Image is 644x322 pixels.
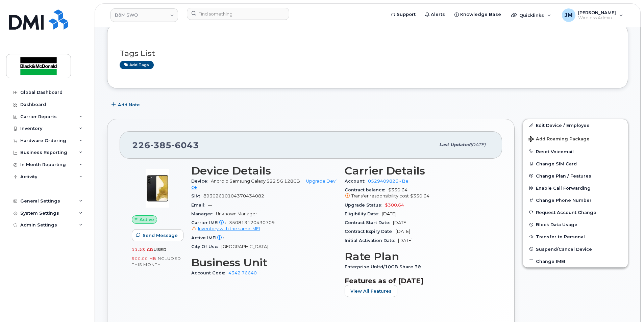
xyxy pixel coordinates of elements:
[345,277,490,285] h3: Features as of [DATE]
[523,119,628,131] a: Edit Device / Employee
[385,203,404,208] span: $300.64
[191,244,221,249] span: City Of Use
[191,226,260,231] a: Inventory with the same IMEI
[386,8,420,21] a: Support
[523,255,628,267] button: Change IMEI
[557,8,628,22] div: Jennifer Murphy
[172,140,199,150] span: 6043
[132,247,153,252] span: 11.23 GB
[118,102,140,108] span: Add Note
[368,179,411,184] a: 0529409826 - Bell
[120,61,154,69] a: Add tags
[565,11,573,19] span: JM
[228,270,257,275] a: 4342.76640
[211,179,300,184] span: Android Samsung Galaxy S22 5G 128GB
[439,142,470,147] span: Last updated
[345,179,368,184] span: Account
[345,211,382,216] span: Eligibility Date
[191,179,211,184] span: Device
[191,235,227,240] span: Active IMEI
[198,226,260,231] span: Inventory with the same IMEI
[191,165,337,177] h3: Device Details
[382,211,396,216] span: [DATE]
[143,232,178,239] span: Send Message
[191,193,203,198] span: SIM
[216,211,257,216] span: Unknown Manager
[208,203,212,208] span: —
[137,168,178,209] img: image20231002-3703462-1qw5fnl.jpeg
[132,140,199,150] span: 226
[107,99,146,111] button: Add Note
[203,193,264,198] span: 89302610104370434082
[191,257,337,269] h3: Business Unit
[345,203,385,208] span: Upgrade Status
[523,170,628,182] button: Change Plan / Features
[132,229,183,241] button: Send Message
[350,288,392,294] span: View All Features
[120,49,616,58] h3: Tags List
[345,220,393,225] span: Contract Start Date
[345,285,397,297] button: View All Features
[528,136,590,143] span: Add Roaming Package
[345,187,490,199] span: $350.64
[398,238,413,243] span: [DATE]
[536,246,592,251] span: Suspend/Cancel Device
[140,216,154,223] span: Active
[536,186,591,191] span: Enable Call Forwarding
[431,11,445,18] span: Alerts
[523,158,628,170] button: Change SIM Card
[345,165,490,177] h3: Carrier Details
[221,244,268,249] span: [GEOGRAPHIC_DATA]
[153,247,167,252] span: used
[506,8,556,22] div: Quicklinks
[150,140,172,150] span: 385
[132,256,181,267] span: included this month
[410,193,429,198] span: $350.64
[523,231,628,243] button: Transfer to Personal
[191,270,228,275] span: Account Code
[345,238,398,243] span: Initial Activation Date
[187,8,289,20] input: Find something...
[523,182,628,194] button: Enable Call Forwarding
[450,8,506,21] a: Knowledge Base
[191,220,229,225] span: Carrier IMEI
[460,11,501,18] span: Knowledge Base
[396,229,410,234] span: [DATE]
[345,250,490,263] h3: Rate Plan
[523,206,628,218] button: Request Account Change
[420,8,450,21] a: Alerts
[132,256,156,261] span: 500.00 MB
[523,132,628,145] button: Add Roaming Package
[578,10,616,15] span: [PERSON_NAME]
[536,173,591,178] span: Change Plan / Features
[345,187,388,192] span: Contract balance
[397,11,416,18] span: Support
[351,193,409,198] span: Transfer responsibility cost
[345,229,396,234] span: Contract Expiry Date
[523,243,628,255] button: Suspend/Cancel Device
[227,235,231,240] span: —
[110,8,178,22] a: B&M SWO
[191,211,216,216] span: Manager
[519,12,544,18] span: Quicklinks
[578,15,616,21] span: Wireless Admin
[523,145,628,158] button: Reset Voicemail
[523,194,628,206] button: Change Phone Number
[191,203,208,208] span: Email
[191,220,337,232] span: 350813120430709
[393,220,407,225] span: [DATE]
[470,142,486,147] span: [DATE]
[523,218,628,231] button: Block Data Usage
[345,264,424,269] span: Enterprise Unltd/10GB Share 36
